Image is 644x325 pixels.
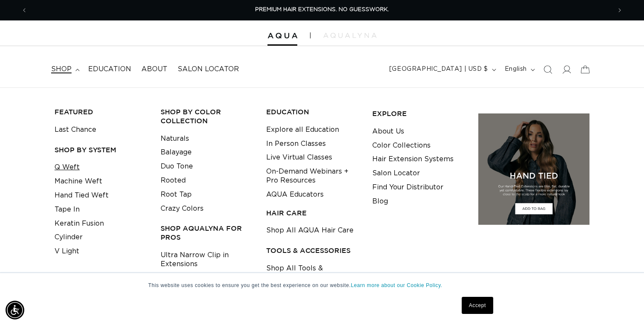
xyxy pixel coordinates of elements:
[266,165,359,188] a: On-Demand Webinars + Pro Resources
[161,271,216,285] a: Aura Extensions
[161,145,192,160] a: Balayage
[266,246,359,255] h3: TOOLS & ACCESSORIES
[266,137,326,151] a: In Person Classes
[462,297,493,314] a: Accept
[141,65,167,74] span: About
[601,284,644,325] iframe: Chat Widget
[148,281,496,289] p: This website uses cookies to ensure you get the best experience on our website.
[88,65,131,74] span: Education
[161,174,186,188] a: Rooted
[372,109,465,118] h3: EXPLORE
[372,152,454,166] a: Hair Extension Systems
[55,217,104,231] a: Keratin Fusion
[172,60,244,79] a: Salon Locator
[161,248,253,271] a: Ultra Narrow Clip in Extensions
[384,61,500,78] button: [GEOGRAPHIC_DATA] | USD $
[55,145,147,154] h3: SHOP BY SYSTEM
[55,123,96,137] a: Last Chance
[6,301,24,319] div: Accessibility Menu
[55,189,109,203] a: Hand Tied Weft
[267,33,297,39] img: Aqua Hair Extensions
[55,244,79,258] a: V Light
[500,61,538,78] button: English
[15,2,34,18] button: Previous announcement
[51,65,72,74] span: shop
[161,107,253,125] h3: Shop by Color Collection
[266,261,359,284] a: Shop All Tools & Accessories
[351,282,443,288] a: Learn more about our Cookie Policy.
[46,60,83,79] summary: shop
[55,174,102,189] a: Machine Weft
[161,224,253,242] h3: Shop AquaLyna for Pros
[161,188,192,202] a: Root Tap
[266,209,359,218] h3: HAIR CARE
[505,65,527,74] span: English
[323,33,377,38] img: aqualyna.com
[266,107,359,116] h3: EDUCATION
[161,160,193,174] a: Duo Tone
[266,223,354,238] a: Shop All AQUA Hair Care
[372,125,404,139] a: About Us
[610,2,629,18] button: Next announcement
[266,188,324,202] a: AQUA Educators
[372,180,443,194] a: Find Your Distributor
[161,202,204,216] a: Crazy Colors
[255,7,389,12] span: PREMIUM HAIR EXTENSIONS. NO GUESSWORK.
[55,203,80,217] a: Tape In
[161,132,189,146] a: Naturals
[372,166,420,180] a: Salon Locator
[178,65,239,74] span: Salon Locator
[55,107,147,116] h3: FEATURED
[136,60,172,79] a: About
[389,65,488,74] span: [GEOGRAPHIC_DATA] | USD $
[372,194,388,209] a: Blog
[538,60,557,79] summary: Search
[83,60,136,79] a: Education
[266,123,339,137] a: Explore all Education
[55,230,83,244] a: Cylinder
[55,160,80,174] a: Q Weft
[266,151,332,165] a: Live Virtual Classes
[372,139,431,153] a: Color Collections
